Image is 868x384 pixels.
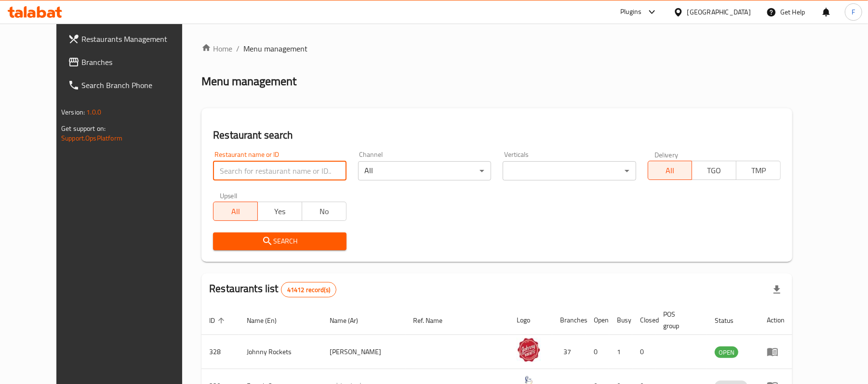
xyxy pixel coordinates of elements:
[740,164,777,178] span: TMP
[509,306,552,335] th: Logo
[632,306,655,335] th: Closed
[81,33,194,45] span: Restaurants Management
[247,315,289,326] span: Name (En)
[60,74,201,97] a: Search Branch Phone
[201,335,239,369] td: 328
[715,315,746,326] span: Status
[620,6,641,18] div: Plugins
[358,161,491,180] div: All
[60,51,201,74] a: Branches
[86,106,101,118] span: 1.0.0
[503,161,636,180] div: ​
[61,122,106,135] span: Get support on:
[209,282,336,297] h2: Restaurants list
[715,346,738,358] div: OPEN
[61,132,122,144] a: Support.OpsPlatform
[302,202,347,221] button: No
[281,285,336,294] span: 41412 record(s)
[765,278,788,301] div: Export file
[586,335,609,369] td: 0
[209,315,227,326] span: ID
[767,346,785,358] div: Menu
[221,235,338,247] span: Search
[213,128,781,142] h2: Restaurant search
[213,232,346,250] button: Search
[61,106,85,118] span: Version:
[759,306,792,335] th: Action
[687,7,751,17] div: [GEOGRAPHIC_DATA]
[201,43,232,54] a: Home
[213,202,258,221] button: All
[81,56,194,68] span: Branches
[322,335,406,369] td: [PERSON_NAME]
[201,43,792,54] nav: breadcrumb
[281,282,336,297] div: Total records count
[696,164,733,178] span: TGO
[81,79,194,91] span: Search Branch Phone
[213,161,346,180] input: Search for restaurant name or ID..
[243,43,307,54] span: Menu management
[517,338,541,362] img: Johnny Rockets
[236,43,240,54] li: /
[648,161,693,180] button: All
[652,164,689,178] span: All
[552,335,586,369] td: 37
[654,151,679,158] label: Delivery
[663,308,695,332] span: POS group
[586,306,609,335] th: Open
[852,7,855,17] span: F
[609,306,632,335] th: Busy
[257,202,302,221] button: Yes
[552,306,586,335] th: Branches
[414,315,455,326] span: Ref. Name
[262,205,298,218] span: Yes
[220,192,238,199] label: Upsell
[736,161,781,180] button: TMP
[330,315,371,326] span: Name (Ar)
[692,161,736,180] button: TGO
[217,205,254,218] span: All
[306,205,343,218] span: No
[715,347,738,358] span: OPEN
[201,74,296,89] h2: Menu management
[609,335,632,369] td: 1
[60,27,201,51] a: Restaurants Management
[632,335,655,369] td: 0
[239,335,322,369] td: Johnny Rockets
